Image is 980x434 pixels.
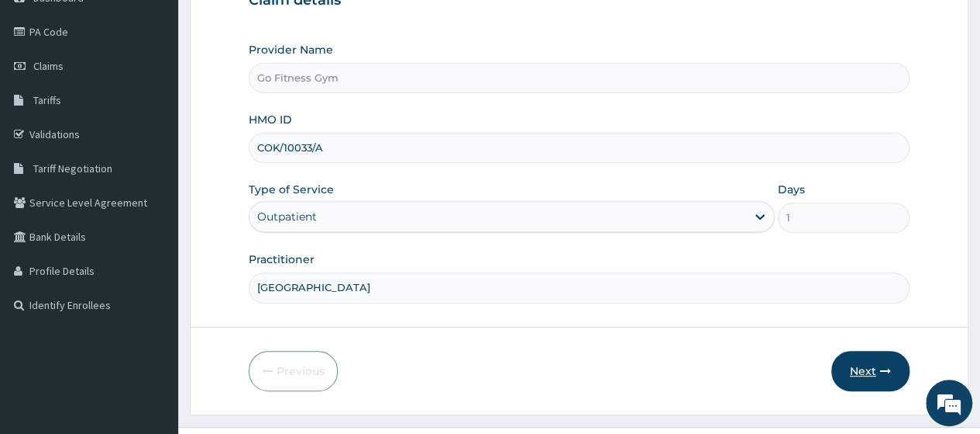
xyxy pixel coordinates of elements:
[831,351,910,391] button: Next
[33,59,64,73] span: Claims
[81,87,260,107] div: Chat with us now
[249,42,333,57] label: Provider Name
[249,252,315,267] label: Practitioner
[249,182,334,197] label: Type of Service
[249,112,292,127] label: HMO ID
[33,161,112,175] span: Tariff Negotiation
[249,351,338,391] button: Previous
[8,278,295,332] textarea: Type your message and hit 'Enter'
[249,273,910,303] input: Enter Name
[254,8,291,45] div: Minimize live chat window
[33,93,61,107] span: Tariffs
[778,182,805,197] label: Days
[29,78,63,116] img: d_794563401_company_1708531726252_794563401
[249,133,910,163] input: Enter HMO ID
[90,123,214,279] span: We're online!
